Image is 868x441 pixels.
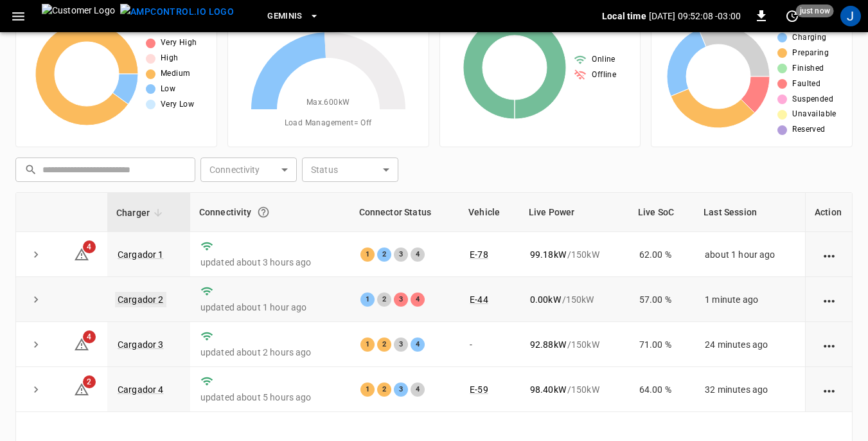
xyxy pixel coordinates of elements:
[530,338,619,351] div: / 150 kW
[792,93,833,106] span: Suspended
[821,293,837,306] div: action cell options
[83,330,96,343] span: 4
[530,293,619,306] div: / 150 kW
[394,248,408,262] div: 3
[394,337,408,352] div: 3
[161,98,194,111] span: Very Low
[161,37,197,50] span: Very High
[629,193,695,232] th: Live SoC
[840,6,861,26] div: profile-icon
[285,117,372,130] span: Load Management = Off
[360,337,375,352] div: 1
[695,367,805,412] td: 32 minutes ago
[470,384,488,395] a: E-59
[200,301,340,314] p: updated about 1 hour ago
[200,346,340,359] p: updated about 2 hours ago
[782,6,802,26] button: set refresh interval
[592,53,615,66] span: Online
[649,10,741,22] p: [DATE] 09:52:08 -03:00
[629,277,695,322] td: 57.00 %
[602,10,646,22] p: Local time
[530,383,566,396] p: 98.40 kW
[792,32,826,44] span: Charging
[200,391,340,404] p: updated about 5 hours ago
[411,337,425,352] div: 4
[74,248,89,258] a: 4
[470,294,488,305] a: E-44
[377,337,391,352] div: 2
[695,232,805,277] td: about 1 hour ago
[411,248,425,262] div: 4
[74,384,89,394] a: 2
[629,367,695,412] td: 64.00 %
[459,322,520,367] td: -
[821,383,837,396] div: action cell options
[42,4,115,28] img: Customer Logo
[821,338,837,351] div: action cell options
[394,382,408,397] div: 3
[83,375,96,388] span: 2
[118,249,164,260] a: Cargador 1
[470,249,488,260] a: E-78
[530,248,566,261] p: 99.18 kW
[377,382,391,397] div: 2
[792,47,829,60] span: Preparing
[394,292,408,307] div: 3
[161,67,190,80] span: Medium
[792,78,820,91] span: Faulted
[796,4,834,17] span: just now
[161,52,179,65] span: High
[116,205,166,221] span: Charger
[262,4,324,29] button: Geminis
[411,292,425,307] div: 4
[26,335,46,354] button: expand row
[26,245,46,264] button: expand row
[199,201,341,224] div: Connectivity
[161,83,175,96] span: Low
[530,383,619,396] div: / 150 kW
[118,339,164,350] a: Cargador 3
[267,9,303,24] span: Geminis
[26,380,46,399] button: expand row
[200,256,340,269] p: updated about 3 hours ago
[118,384,164,395] a: Cargador 4
[520,193,629,232] th: Live Power
[74,339,89,349] a: 4
[695,322,805,367] td: 24 minutes ago
[792,62,824,75] span: Finished
[83,240,96,253] span: 4
[805,193,852,232] th: Action
[629,232,695,277] td: 62.00 %
[26,290,46,309] button: expand row
[792,108,836,121] span: Unavailable
[821,248,837,261] div: action cell options
[377,248,391,262] div: 2
[411,382,425,397] div: 4
[530,293,561,306] p: 0.00 kW
[252,201,275,224] button: Connection between the charger and our software.
[115,292,166,307] a: Cargador 2
[530,248,619,261] div: / 150 kW
[695,193,805,232] th: Last Session
[530,338,566,351] p: 92.88 kW
[592,69,616,82] span: Offline
[120,4,234,20] img: ampcontrol.io logo
[695,277,805,322] td: 1 minute ago
[377,292,391,307] div: 2
[360,292,375,307] div: 1
[350,193,460,232] th: Connector Status
[459,193,520,232] th: Vehicle
[306,96,350,109] span: Max. 600 kW
[792,123,825,136] span: Reserved
[629,322,695,367] td: 71.00 %
[360,382,375,397] div: 1
[360,248,375,262] div: 1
